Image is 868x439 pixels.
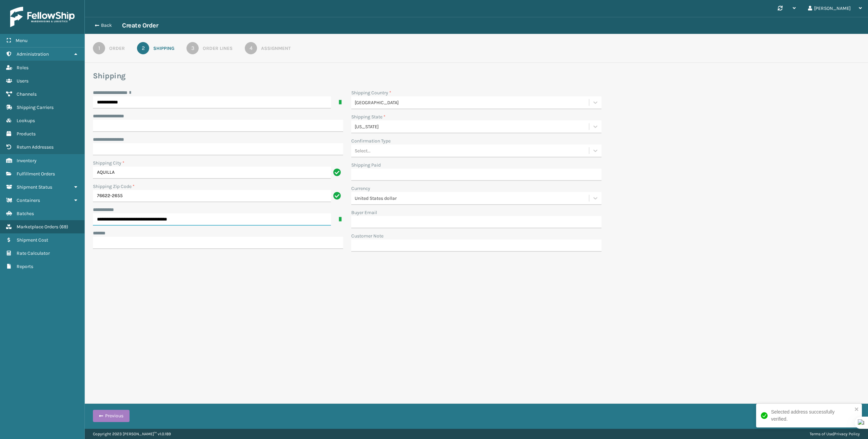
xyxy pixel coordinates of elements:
label: Shipping State [351,113,386,120]
div: Assignment [261,45,291,52]
span: Batches [17,211,34,216]
label: Confirmation Type [351,137,391,145]
div: [US_STATE] [355,123,590,130]
button: Previous [93,410,130,422]
span: Products [17,131,36,137]
div: Order [109,45,125,52]
label: Currency [351,185,370,192]
div: Shipping [153,45,174,52]
label: Buyer Email [351,209,377,216]
div: 2 [137,42,149,54]
div: [GEOGRAPHIC_DATA] [355,99,590,106]
span: Administration [17,51,49,57]
div: 4 [245,42,257,54]
label: Shipping Zip Code [93,183,135,190]
div: Selected address successfully verified. [771,408,852,423]
span: Users [17,78,28,84]
label: Shipping City [93,159,124,167]
div: 1 [93,42,105,54]
span: Rate Calculator [17,250,50,256]
div: Select... [355,147,371,154]
span: Inventory [17,158,37,164]
span: Marketplace Orders [17,224,58,230]
span: Channels [17,91,37,97]
span: Fulfillment Orders [17,171,55,177]
span: Reports [17,264,33,269]
span: Return Addresses [17,144,54,150]
div: 3 [186,42,199,54]
span: Roles [17,65,28,71]
span: ( 69 ) [59,224,68,230]
label: Shipping Paid [351,161,381,169]
label: Shipping Country [351,89,391,96]
p: Copyright 2023 [PERSON_NAME]™ v 1.0.189 [93,429,171,439]
button: Back [91,22,122,28]
button: close [854,406,859,413]
label: Customer Note [351,232,383,240]
span: Menu [16,38,27,43]
div: Order Lines [203,45,233,52]
span: Shipping Carriers [17,104,54,110]
span: Containers [17,197,40,203]
h3: Shipping [93,71,860,81]
div: United States dollar [355,195,590,202]
span: Lookups [17,118,35,123]
img: logo [10,7,75,27]
span: Shipment Cost [17,237,48,243]
span: Shipment Status [17,184,52,190]
h3: Create Order [122,21,158,30]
